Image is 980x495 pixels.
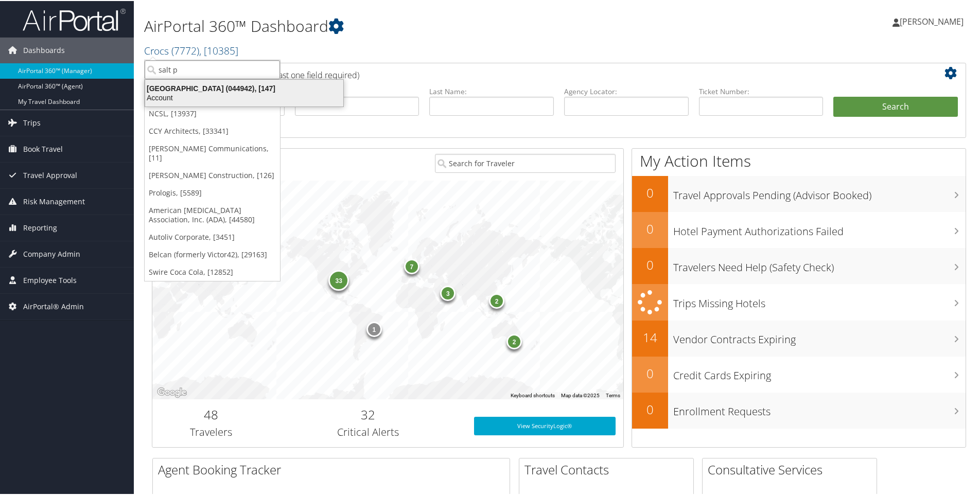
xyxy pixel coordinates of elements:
[23,135,63,161] span: Book Travel
[145,201,280,227] a: American [MEDICAL_DATA] Association, Inc. (ADA), [44580]
[329,269,349,290] div: 33
[404,258,419,273] div: 7
[632,356,966,392] a: 0Credit Cards Expiring
[632,392,966,428] a: 0Enrollment Requests
[366,321,382,336] div: 1
[145,245,280,262] a: Belcan (formerly Victor42), [29163]
[673,398,966,418] h3: Enrollment Requests
[145,59,280,78] input: Search Accounts
[511,391,555,398] button: Keyboard shortcuts
[673,182,966,202] h3: Travel Approvals Pending (Advisor Booked)
[632,211,966,247] a: 0Hotel Payment Authorizations Failed
[632,183,668,201] h2: 0
[708,460,877,478] h2: Consultative Services
[295,85,419,96] label: First Name:
[632,219,668,237] h2: 0
[160,424,262,438] h3: Travelers
[429,85,554,96] label: Last Name:
[632,283,966,320] a: Trips Missing Hotels
[155,385,189,398] a: Open this area in Google Maps (opens a new window)
[160,405,262,422] h2: 48
[145,121,280,139] a: CCY Architects, [33341]
[155,385,189,398] img: Google
[23,162,77,187] span: Travel Approval
[506,333,522,348] div: 2
[158,460,510,478] h2: Agent Booking Tracker
[145,139,280,166] a: [PERSON_NAME] Communications, [11]
[160,64,890,81] h2: Airtinerary Lookup
[632,255,668,273] h2: 0
[632,328,668,345] h2: 14
[699,85,824,96] label: Ticket Number:
[632,320,966,356] a: 14Vendor Contracts Expiring
[171,43,199,57] span: ( 7772 )
[632,149,966,171] h1: My Action Items
[144,14,697,36] h1: AirPortal 360™ Dashboard
[139,92,349,101] div: Account
[632,364,668,381] h2: 0
[435,153,616,172] input: Search for Traveler
[892,5,974,36] a: [PERSON_NAME]
[673,362,966,382] h3: Credit Cards Expiring
[144,43,238,57] a: Crocs
[23,214,57,240] span: Reporting
[489,292,504,308] div: 2
[145,166,280,183] a: [PERSON_NAME] Construction, [126]
[23,293,84,319] span: AirPortal® Admin
[900,15,964,26] span: [PERSON_NAME]
[23,109,41,135] span: Trips
[261,68,359,80] span: (at least one field required)
[23,37,65,62] span: Dashboards
[673,326,966,346] h3: Vendor Contracts Expiring
[199,43,238,57] span: , [ 10385 ]
[278,424,459,438] h3: Critical Alerts
[23,240,80,266] span: Company Admin
[278,405,459,422] h2: 32
[139,83,349,92] div: [GEOGRAPHIC_DATA] (044942), [147]
[833,96,958,116] button: Search
[145,262,280,280] a: Swire Coca Cola, [12852]
[632,247,966,283] a: 0Travelers Need Help (Safety Check)
[23,267,77,292] span: Employee Tools
[145,227,280,245] a: Autoliv Corporate, [3451]
[673,254,966,274] h3: Travelers Need Help (Safety Check)
[564,85,689,96] label: Agency Locator:
[673,218,966,238] h3: Hotel Payment Authorizations Failed
[23,188,85,214] span: Risk Management
[23,7,126,31] img: airportal-logo.png
[632,175,966,211] a: 0Travel Approvals Pending (Advisor Booked)
[561,392,600,397] span: Map data ©2025
[474,416,616,434] a: View SecurityLogic®
[673,290,966,310] h3: Trips Missing Hotels
[145,104,280,121] a: NCSL, [13937]
[524,460,693,478] h2: Travel Contacts
[441,285,456,300] div: 3
[632,400,668,417] h2: 0
[606,392,620,397] a: Terms (opens in new tab)
[145,183,280,201] a: Prologis, [5589]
